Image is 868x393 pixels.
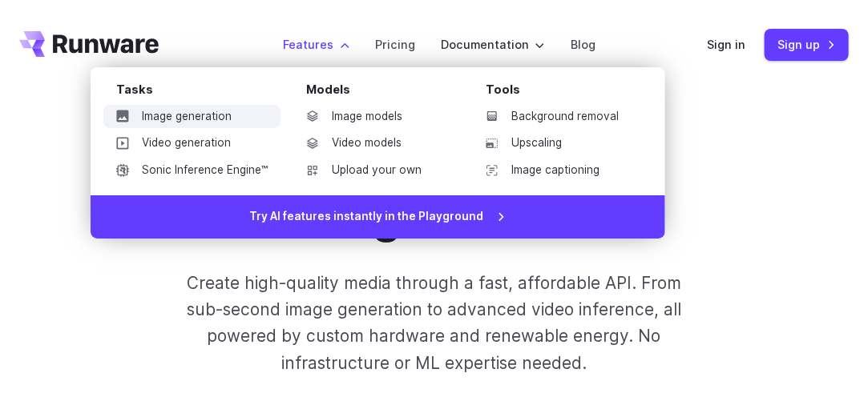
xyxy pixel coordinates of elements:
label: Features [283,35,349,54]
a: Upscaling [473,131,640,155]
a: Image generation [103,105,281,129]
a: Upload your own [293,158,460,182]
a: Video generation [103,131,281,155]
a: Background removal [473,105,640,129]
a: Sign up [765,29,849,60]
a: Sign in [707,35,745,54]
div: Models [306,80,460,105]
p: Create high-quality media through a fast, affordable API. From sub-second image generation to adv... [168,270,699,376]
a: Blog [571,35,595,54]
a: Video models [293,131,460,155]
a: Image captioning [473,158,640,182]
a: Go to / [19,31,159,57]
div: Tasks [116,80,281,105]
a: Sonic Inference Engine™ [103,158,281,182]
div: Tools [486,80,640,105]
label: Documentation [441,35,545,54]
a: Try AI features instantly in the Playground [91,195,665,239]
a: Pricing [375,35,415,54]
a: Image models [293,105,460,129]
